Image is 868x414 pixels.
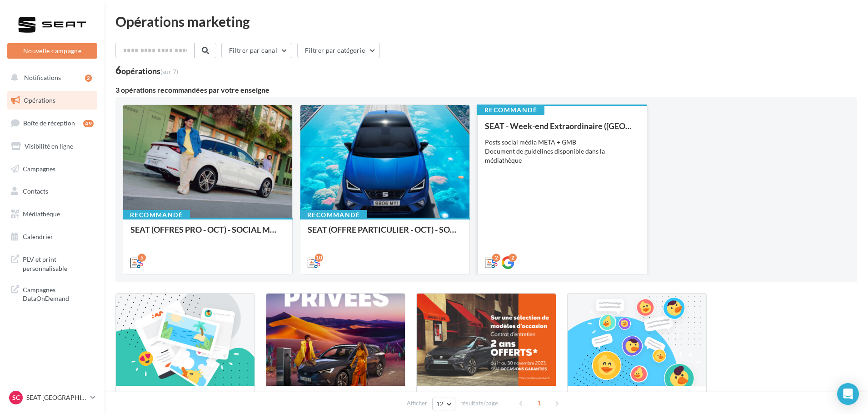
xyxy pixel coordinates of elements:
div: Open Intercom Messenger [837,383,859,405]
button: 12 [432,398,455,410]
span: Notifications [24,74,61,81]
a: Campagnes [5,160,99,179]
div: 3 opérations recommandées par votre enseigne [115,86,857,94]
a: Contacts [5,182,99,201]
button: Nouvelle campagne [7,43,97,59]
span: 12 [436,400,444,408]
div: SEAT (OFFRES PRO - OCT) - SOCIAL MEDIA [130,225,285,243]
a: Boîte de réception49 [5,113,99,133]
span: Visibilité en ligne [25,142,73,150]
span: Campagnes DataOnDemand [23,284,94,303]
div: 2 [509,254,517,262]
span: résultats/page [460,399,498,408]
div: 6 [115,65,178,75]
a: PLV et print personnalisable [5,249,99,276]
div: SEAT - Week-end Extraordinaire ([GEOGRAPHIC_DATA]) - OCTOBRE [485,121,639,130]
div: opérations [121,67,178,75]
span: 1 [532,396,546,410]
div: Recommandé [123,210,190,220]
span: SC [12,393,20,402]
button: Filtrer par catégorie [297,43,380,58]
span: Afficher [407,399,427,408]
div: Posts social média META + GMB Document de guidelines disponible dans la médiathèque [485,138,639,165]
span: (sur 7) [160,68,178,75]
div: Recommandé [300,210,367,220]
div: Opérations marketing [115,15,857,28]
a: Opérations [5,91,99,110]
p: SEAT [GEOGRAPHIC_DATA] [26,393,87,402]
div: 10 [315,254,323,262]
div: 2 [492,254,500,262]
button: Filtrer par canal [221,43,292,58]
span: PLV et print personnalisable [23,253,94,273]
div: Recommandé [477,105,544,115]
a: Calendrier [5,227,99,246]
a: Campagnes DataOnDemand [5,280,99,307]
span: Médiathèque [23,210,60,218]
div: SEAT (OFFRE PARTICULIER - OCT) - SOCIAL MEDIA [308,225,462,243]
a: SC SEAT [GEOGRAPHIC_DATA] [7,389,97,406]
span: Contacts [23,187,48,195]
span: Calendrier [23,233,53,240]
button: Notifications 2 [5,68,95,87]
span: Boîte de réception [23,119,75,127]
span: Opérations [24,96,55,104]
span: Campagnes [23,165,55,172]
div: 49 [83,120,94,127]
a: Médiathèque [5,205,99,224]
div: 5 [138,254,146,262]
a: Visibilité en ligne [5,137,99,156]
div: 2 [85,75,92,82]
